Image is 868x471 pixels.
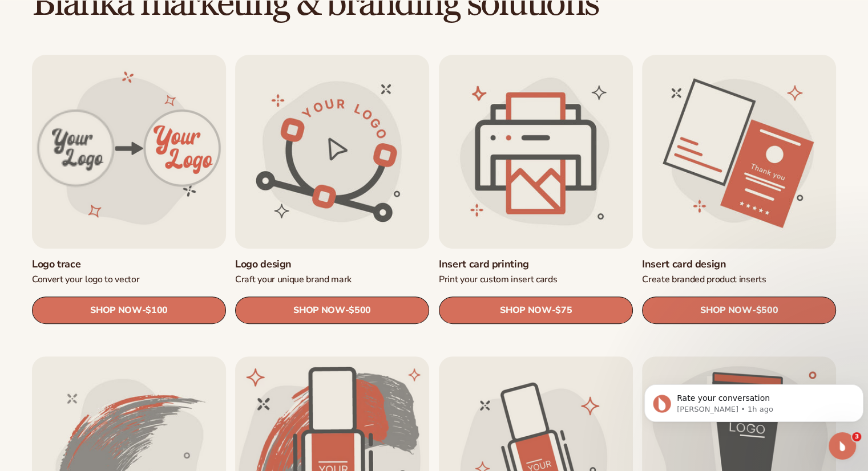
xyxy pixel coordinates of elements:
span: SHOP NOW [90,305,142,316]
span: $500 [349,306,372,316]
a: SHOP NOW- $100 [32,297,226,324]
span: 3 [852,432,861,441]
a: SHOP NOW- $75 [439,297,633,324]
a: SHOP NOW- $500 [642,297,836,324]
a: Insert card printing [439,258,633,271]
iframe: Intercom notifications message [640,360,868,440]
a: Insert card design [642,258,836,271]
iframe: Intercom live chat [829,432,856,460]
span: SHOP NOW [700,305,752,316]
span: $75 [555,306,572,316]
a: Logo trace [32,258,226,271]
span: SHOP NOW [500,305,551,316]
span: SHOP NOW [293,305,345,316]
span: $500 [756,306,778,316]
a: SHOP NOW- $500 [235,297,429,324]
span: $100 [146,306,168,316]
a: Logo design [235,258,429,271]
